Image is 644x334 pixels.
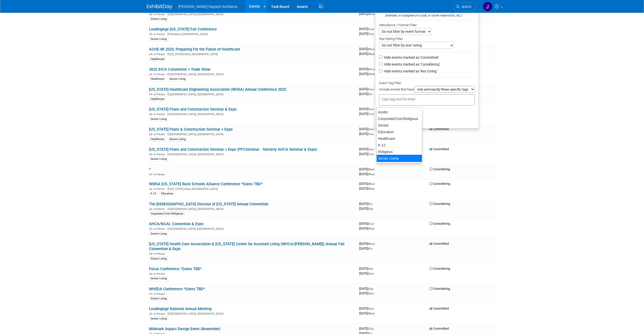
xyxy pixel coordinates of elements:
span: - [374,267,375,270]
span: (Sun) [368,272,374,275]
span: In-Person [154,173,167,176]
a: [US_STATE] Plans and Construction Seminar + Expo (FPCSeminar - formerly AHCA Seminar & Expo) [149,147,317,152]
span: (Mon) [368,68,375,71]
span: - [374,307,375,310]
span: [DATE] [359,147,375,151]
span: In-Person [154,113,167,116]
span: - [374,87,375,91]
span: (Fri) [368,203,372,205]
span: In-Person [154,272,167,276]
span: (Sun) [368,292,374,295]
div: Religious [377,148,422,155]
span: [DATE] [359,267,375,270]
span: [DATE] [359,182,376,186]
div: [GEOGRAPHIC_DATA], [GEOGRAPHIC_DATA] [149,112,355,116]
span: (Tue) [368,28,374,31]
span: [DATE] [359,202,374,206]
div: Senior Living [149,37,168,41]
img: In-Person Event [149,133,152,135]
div: [GEOGRAPHIC_DATA], [GEOGRAPHIC_DATA] [149,226,355,231]
div: Senior Living [149,256,168,261]
img: In-Person Event [149,292,152,295]
span: (Wed) [368,73,375,75]
span: In-Person [154,73,167,76]
span: - [374,27,375,31]
a: [US_STATE] Healthcare Engineering Association (WHEA) Annual Conference 2025 [149,87,286,92]
span: (Tue) [368,88,374,91]
div: Senior Living [149,296,168,301]
span: Committed [429,307,449,310]
span: In-Person [154,252,167,255]
div: Only show events that either I created, or I am tagged in (as attendee, or assignee of a task, or... [379,10,475,18]
img: In-Person Event [149,13,152,15]
div: K-12 [149,191,158,196]
span: [DATE] [359,307,375,310]
div: [GEOGRAPHIC_DATA], [GEOGRAPHIC_DATA] [149,12,355,16]
div: [GEOGRAPHIC_DATA], [GEOGRAPHIC_DATA] [149,92,355,96]
img: In-Person Event [149,53,152,55]
img: In-Person Event [149,207,152,210]
span: [DATE] [359,27,375,31]
span: [DATE] [359,207,373,210]
span: [DATE] [359,112,374,116]
div: K-12 [377,142,422,148]
span: (Thu) [368,327,374,330]
span: (Fri) [368,93,372,96]
div: Senior Living [376,155,422,162]
div: [GEOGRAPHIC_DATA], [GEOGRAPHIC_DATA] [149,152,355,156]
img: ExhibitDay [147,4,172,9]
input: Type tag and hit enter [381,97,422,102]
div: Dental [377,122,422,129]
div: Include events that have [379,86,475,94]
span: (Wed) [368,227,375,230]
span: In-Person [154,153,167,156]
span: (Wed) [368,187,375,190]
img: In-Person Event [149,312,152,315]
a: Midmark Impact Design Event (November) [149,327,220,331]
div: [GEOGRAPHIC_DATA], [GEOGRAPHIC_DATA] [149,72,355,76]
div: Corporate/Civic/Religious [149,211,185,216]
span: [DATE] [359,167,376,171]
span: Considering [429,287,450,291]
div: Senior Living [149,17,168,21]
a: [US_STATE] Health Care Association & [US_STATE] Center for Assisted Living (WHCA/[PERSON_NAME]) A... [149,242,344,251]
span: [DATE] [359,12,375,16]
a: LeadingAge National Annual Meeting [149,307,211,311]
label: Hide events marked as 'Not Going' [383,69,437,74]
span: [DATE] [359,222,375,225]
span: (Sun) [368,222,374,225]
div: Senior Living [149,316,168,321]
div: Austin [377,109,422,115]
div: Senior Living [149,232,168,236]
span: (Wed) [368,242,375,245]
label: Hide events marked as 'Considering' [383,62,440,67]
span: [DATE] [359,247,372,250]
span: [DATE] [359,327,375,330]
a: AHCA/NCAL Convention & Expo [149,222,203,226]
img: In-Person Event [149,187,152,190]
span: In-Person [154,187,167,191]
div: [US_STATE] Dells, [GEOGRAPHIC_DATA] [149,187,355,191]
span: In-Person [154,227,167,231]
span: Considering [429,222,450,225]
span: (Sun) [368,128,374,131]
img: In-Person Event [149,33,152,35]
span: Committed [429,147,449,151]
div: Senior Living [149,276,168,281]
span: (Tue) [368,153,374,156]
div: Event Tag Filter: [379,80,475,86]
a: WiRSA [US_STATE] Rural Schools Alliance Conference *Dates TBD* [149,182,263,186]
div: Baraboo, [GEOGRAPHIC_DATA] [149,32,355,36]
span: (Wed) [368,312,375,315]
span: In-Person [154,33,167,36]
span: Considering [429,182,450,186]
a: WHEDA Conference *Dates TBD* [149,287,205,291]
span: (Tue) [368,133,374,135]
span: [DATE] [359,311,375,315]
img: In-Person Event [149,113,152,115]
label: Hide events marked as 'Committed' [383,55,439,60]
span: [DATE] [359,87,375,91]
span: (Wed) [368,183,375,185]
span: - [375,167,376,171]
img: In-Person Event [149,227,152,230]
